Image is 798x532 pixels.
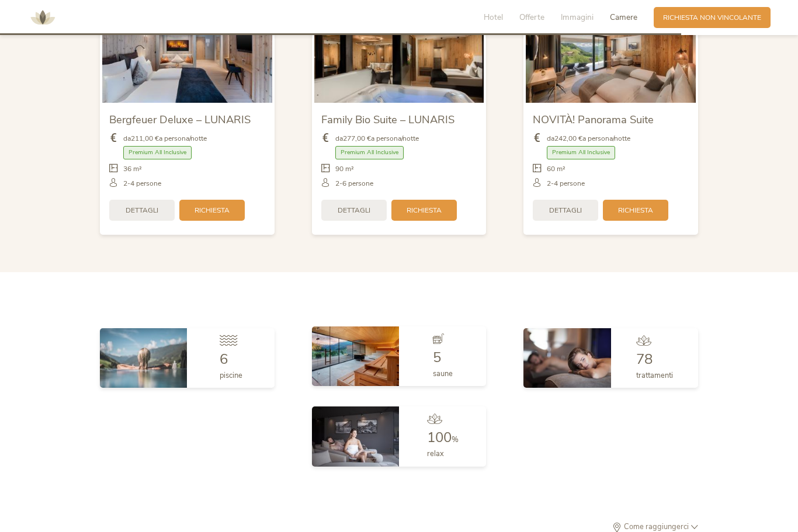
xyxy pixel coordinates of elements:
span: 60 m² [547,164,565,174]
span: Premium All Inclusive [123,146,192,159]
span: % [452,434,459,445]
span: Richiesta [618,206,653,215]
span: Dettagli [126,206,158,215]
span: Hotel [484,12,503,23]
span: da a persona/notte [547,134,630,144]
span: 2-4 persone [123,179,161,189]
span: Camere [610,12,637,23]
span: Dettagli [549,206,582,215]
span: 78 [636,350,653,368]
span: NOVITÀ! Panorama Suite [533,112,654,127]
span: 100 [427,428,452,447]
span: Premium All Inclusive [335,146,404,159]
b: 211,00 € [131,134,159,143]
img: Family Bio Suite – LUNARIS [314,7,484,102]
b: 242,00 € [554,134,582,143]
b: 277,00 € [343,134,371,143]
span: 2-6 persone [335,179,373,189]
span: Immagini [561,12,594,23]
span: 90 m² [335,164,354,174]
span: 36 m² [123,164,142,174]
span: Richiesta non vincolante [663,13,761,23]
span: relax [427,448,444,459]
span: Dettagli [338,206,370,215]
span: piscine [220,370,242,381]
span: Premium All Inclusive [547,146,615,159]
span: Family Bio Suite – LUNARIS [321,112,454,127]
span: 6 [220,350,228,368]
span: trattamenti [636,370,673,381]
span: Bergfeuer Deluxe – LUNARIS [109,112,251,127]
img: Bergfeuer Deluxe – LUNARIS [102,7,272,102]
span: da a persona/notte [335,134,419,144]
span: saune [433,368,453,379]
span: Richiesta [407,206,442,215]
span: 2-4 persone [547,179,585,189]
span: Richiesta [195,206,230,215]
span: Offerte [519,12,544,23]
span: 5 [433,348,441,367]
img: NOVITÀ! Panorama Suite [526,7,696,102]
span: da a persona/notte [123,134,207,144]
span: Come raggiungerci [622,523,691,531]
a: AMONTI & LUNARIS Wellnessresort [25,14,60,20]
